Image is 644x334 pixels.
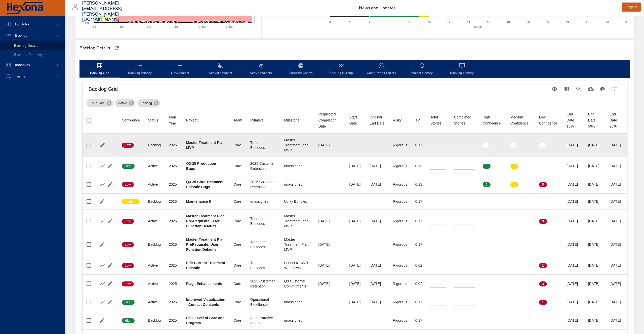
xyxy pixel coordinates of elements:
span: 0 [483,282,491,286]
text: 100% [145,25,152,28]
div: [DATE] [318,263,341,268]
div: Core [233,281,242,286]
span: Backlog [137,101,155,106]
span: Medium [122,199,139,204]
span: Project [186,117,225,123]
span: Active Projects [244,63,278,76]
b: Q3-25 Core Treatment Episode Bugs [186,180,224,189]
span: High [122,318,135,323]
span: Status [148,117,161,123]
button: Show Burnup [99,280,106,287]
div: Master Treatment Plan MVP [284,237,310,252]
div: [DATE] [318,281,341,286]
span: 0 [510,300,518,305]
span: 0 [539,164,547,169]
div: [DATE] [567,318,580,323]
span: Low [122,143,134,147]
div: Sort [393,117,402,123]
div: Sort [169,114,178,126]
div: [DATE] [370,219,385,224]
button: Filter Table [609,83,621,95]
span: Low Confidence [539,114,559,126]
div: 2025 [169,219,178,224]
div: Treatment Episodes [250,140,276,150]
div: [DATE] [370,281,385,286]
div: [DATE] [318,143,341,148]
div: End Date 50% [588,111,601,129]
div: [DATE] [349,300,361,305]
b: Maintenance 8 [186,199,211,203]
button: View Columns [560,83,573,95]
div: End Date 10% [567,111,580,129]
div: 2025 Customer Retention [250,279,276,289]
div: [DATE] [349,219,361,224]
text: 12 [448,21,451,24]
b: Link Level of Care and Program [186,316,225,325]
div: [DATE] [610,182,623,187]
button: Show Burnup [99,181,106,188]
div: Rigorous [393,163,407,169]
div: 0.17 [415,242,422,247]
div: Sort [349,114,361,126]
div: Master Treatment Plan MVP [284,138,310,153]
div: Core [233,300,242,305]
span: Low [122,263,134,268]
span: Activate Project [203,63,237,76]
div: EMR Core [87,99,113,107]
div: [DATE] [610,318,623,323]
div: Active [115,99,135,107]
div: 2025 [169,263,178,268]
div: End Date 90% [610,111,623,129]
div: Core [233,318,242,323]
button: Edit Project Details [106,298,114,306]
div: [DATE] [349,163,361,169]
div: Initiative [250,117,264,123]
div: Cohort 6 - MAT Workflows [284,260,310,270]
text: Stories [474,25,483,29]
span: Teams [11,74,29,79]
div: Sort [250,117,264,123]
span: Project History [405,63,439,76]
div: Sort [233,117,242,123]
div: High Confidence [483,114,502,126]
div: [DATE] [349,263,361,268]
a: News and Updates [359,5,395,11]
text: 250% [226,25,233,28]
span: Backlog Details [14,43,38,48]
div: Rigorous [393,242,407,247]
button: Refresh Page [113,44,120,52]
text: 50% [119,25,124,28]
div: Administrative Setup [250,315,276,325]
div: [DATE] [567,242,580,247]
div: Sort [454,114,475,126]
div: Active [148,281,161,286]
b: Master Treatment Plan Pre-Requisite: User Function Defaults [186,214,225,228]
div: Core [233,263,242,268]
text: 0 [329,21,331,24]
div: Active [148,300,161,305]
div: Backlog [148,318,161,323]
span: Low [122,282,134,286]
button: Show Burnup [99,162,106,170]
text: 22 [546,21,549,24]
div: Rigorous [393,199,407,204]
div: 2025 [169,318,178,323]
div: Backlog [148,199,161,204]
div: [DATE] [370,300,385,305]
text: 20 [527,21,530,24]
div: Medium Confidence [510,114,531,126]
text: 24 [566,21,569,24]
div: Original End Date [370,114,385,126]
text: 8 [409,21,410,24]
span: 3 [539,282,547,286]
text: 14 [467,21,470,24]
div: [DATE] [610,143,623,148]
div: Q3 Customer Commitments [284,279,310,289]
button: Print [597,83,609,95]
div: [DATE] [567,182,580,187]
div: 2025 [169,281,178,286]
div: [DATE] [588,163,601,169]
text: 6 [389,21,390,24]
button: Edit Project Details [99,198,106,205]
div: Sort [284,117,300,123]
